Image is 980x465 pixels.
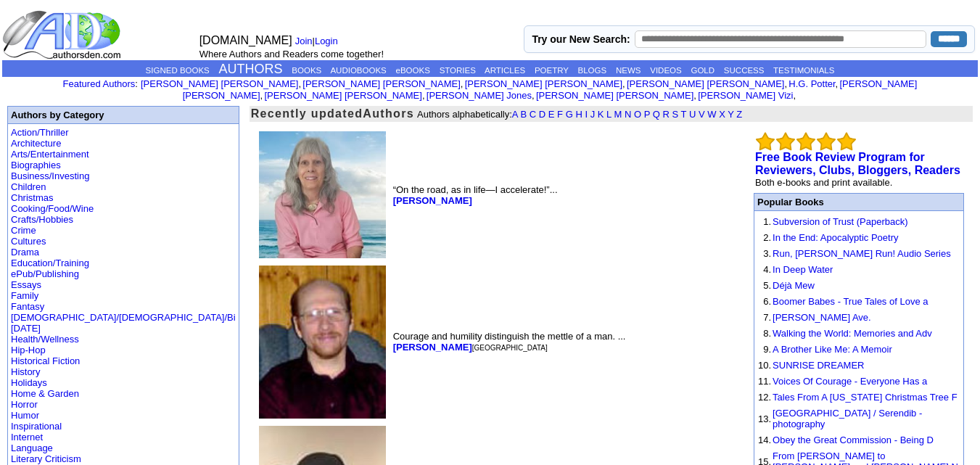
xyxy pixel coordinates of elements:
a: BLOGS [578,66,607,75]
a: VIDEOS [650,66,681,75]
img: bigemptystars.png [776,132,795,151]
a: [PERSON_NAME] [PERSON_NAME] [264,90,421,101]
font: 2. [763,232,771,243]
img: logo_ad.gif [2,9,124,60]
a: ePub/Publishing [11,268,79,279]
a: C [530,109,536,120]
img: bigemptystars.png [756,132,775,151]
a: O [634,109,641,120]
font: 14. [758,435,771,445]
a: W [707,109,716,120]
a: Literary Criticism [11,453,81,464]
img: shim.gif [758,342,759,342]
a: Y [728,109,733,120]
a: [PERSON_NAME] [PERSON_NAME] [465,78,622,89]
a: AUTHORS [219,62,283,76]
img: bigemptystars.png [837,132,856,151]
font: Courage and humility distinguish the mettle of a man. ... [393,331,626,353]
a: Action/Thriller [11,127,68,138]
font: i [535,92,536,100]
font: i [787,81,788,89]
a: Featured Authors [63,78,136,89]
font: 3. [763,248,771,259]
font: Recently updated [251,107,363,120]
a: GOLD [691,66,715,75]
font: 6. [763,296,771,307]
a: I [585,109,588,120]
font: i [425,92,427,100]
img: shim.gif [758,390,759,390]
a: Education/Training [11,258,89,268]
a: SUCCESS [724,66,765,75]
a: Children [11,181,46,192]
a: G [566,109,573,120]
b: [PERSON_NAME] [393,342,472,353]
a: Cultures [11,236,46,247]
font: 5. [763,280,771,291]
a: In Deep Water [773,264,833,275]
img: shim.gif [758,278,759,279]
a: [PERSON_NAME] Ave. [773,312,871,323]
a: Subversion of Trust (Paperback) [773,216,907,227]
img: shim.gif [758,448,759,449]
font: 8. [763,328,771,339]
b: Authors by Category [11,110,104,120]
a: TESTIMONIALS [773,66,834,75]
a: [DEMOGRAPHIC_DATA]/[DEMOGRAPHIC_DATA]/Bi [11,312,236,323]
a: Z [736,109,742,120]
a: Internet [11,432,43,443]
a: [PERSON_NAME] Jones [427,90,532,101]
a: SUNRISE DREAMER [773,360,864,371]
a: Fantasy [11,301,44,312]
a: B [520,109,527,120]
a: Obey the Great Commission - Being D [773,435,934,445]
font: | [295,36,343,46]
a: [PERSON_NAME] [PERSON_NAME] [536,90,693,101]
a: Family [11,290,38,301]
a: [GEOGRAPHIC_DATA] / Serendib - photography [773,408,922,429]
a: eBOOKS [396,66,430,75]
a: X [719,109,725,120]
img: shim.gif [758,358,759,358]
a: POETRY [535,66,569,75]
font: i [625,81,627,89]
a: Crime [11,225,36,236]
a: Humor [11,410,39,421]
a: A Brother Like Me: A Memoir [773,344,892,355]
a: Q [653,109,660,120]
font: 12. [758,392,771,403]
font: 11. [758,376,771,387]
a: Free Book Review Program for Reviewers, Clubs, Bloggers, Readers [755,151,960,176]
img: shim.gif [758,294,759,295]
font: 7. [763,312,771,323]
a: Health/Wellness [11,334,79,345]
img: shim.gif [758,246,759,247]
font: Popular Books [757,197,824,207]
a: Boomer Babes - True Tales of Love a [773,296,928,307]
a: A [512,109,518,120]
font: i [263,92,264,100]
a: Login [315,36,338,46]
a: Biographies [11,160,61,170]
a: Language [11,443,53,453]
a: [PERSON_NAME] [PERSON_NAME] [302,78,460,89]
a: Horror [11,399,38,410]
a: Arts/Entertainment [11,149,89,160]
a: Crafts/Hobbies [11,214,73,225]
a: [PERSON_NAME] [393,195,472,206]
a: M [614,109,622,120]
img: shim.gif [758,326,759,326]
a: STORIES [440,66,476,75]
a: Cooking/Food/Wine [11,203,94,214]
a: H [575,109,582,120]
font: 9. [763,344,771,355]
a: U [689,109,696,120]
a: [PERSON_NAME] [PERSON_NAME] [183,78,918,101]
a: In the End: Apocalyptic Poetry [773,232,898,243]
img: shim.gif [758,374,759,374]
a: E [548,109,555,120]
img: bigemptystars.png [817,132,836,151]
a: F [557,109,563,120]
a: S [672,109,679,120]
a: History [11,366,40,377]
